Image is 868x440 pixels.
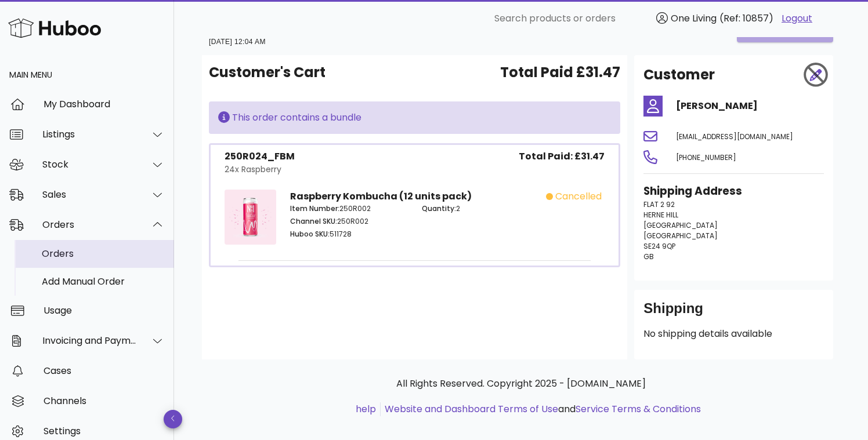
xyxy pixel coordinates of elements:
[385,402,558,416] a: Website and Dashboard Terms of Use
[290,229,330,239] span: Huboo SKU:
[290,216,407,227] p: 250R002
[381,402,701,416] li: and
[643,231,718,241] span: [GEOGRAPHIC_DATA]
[44,99,165,110] div: My Dashboard
[290,229,407,239] p: 511728
[44,305,165,316] div: Usage
[676,152,736,162] span: [PHONE_NUMBER]
[643,64,715,85] h2: Customer
[643,252,654,261] span: GB
[209,38,266,46] small: [DATE] 12:04 AM
[643,299,824,327] div: Shipping
[42,248,165,259] div: Orders
[719,12,773,25] span: (Ref: 10857)
[643,210,678,220] span: HERNE HILL
[643,220,718,230] span: [GEOGRAPHIC_DATA]
[42,276,165,287] div: Add Manual Order
[500,62,620,83] span: Total Paid £31.47
[42,219,137,230] div: Orders
[225,190,276,245] img: Product Image
[42,335,137,346] div: Invoicing and Payments
[676,132,793,141] span: [EMAIL_ADDRESS][DOMAIN_NAME]
[218,111,611,125] div: This order contains a bundle
[643,199,675,209] span: FLAT 2 92
[44,365,165,376] div: Cases
[671,12,717,25] span: One Living
[290,216,337,226] span: Channel SKU:
[44,395,165,406] div: Channels
[209,62,325,83] span: Customer's Cart
[782,12,812,26] a: Logout
[643,241,675,251] span: SE24 9QP
[8,16,101,41] img: Huboo Logo
[42,159,137,170] div: Stock
[44,426,165,437] div: Settings
[225,150,295,163] div: 250R024_FBM
[356,402,376,416] a: help
[211,377,831,391] p: All Rights Reserved. Copyright 2025 - [DOMAIN_NAME]
[42,129,137,140] div: Listings
[290,203,407,214] p: 250R002
[519,150,605,163] span: Total Paid: £31.47
[225,163,295,176] div: 24x Raspberry
[576,402,701,416] a: Service Terms & Conditions
[676,99,824,113] h4: [PERSON_NAME]
[290,203,339,213] span: Item Number:
[555,190,602,203] span: cancelled
[290,190,472,203] strong: Raspberry Kombucha (12 units pack)
[422,203,539,214] p: 2
[643,183,824,199] h3: Shipping Address
[643,327,824,341] p: No shipping details available
[422,203,456,213] span: Quantity:
[42,189,137,200] div: Sales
